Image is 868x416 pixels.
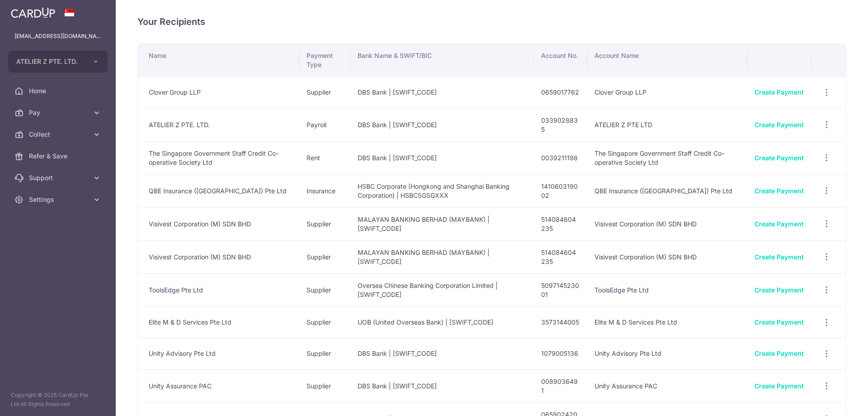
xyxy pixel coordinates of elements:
[534,240,587,273] td: 514084604235
[299,306,351,338] td: Supplier
[534,306,587,338] td: 3573144005
[755,88,804,96] a: Create Payment
[587,338,747,369] td: Unity Advisory Pte Ltd
[755,286,804,294] a: Create Payment
[534,338,587,369] td: 1079005136
[350,207,534,240] td: MALAYAN BANKING BERHAD (MAYBANK) | [SWIFT_CODE]
[29,86,89,96] span: Home
[138,338,299,369] td: Unity Advisory Pte Ltd
[29,195,89,204] span: Settings
[350,369,534,402] td: DBS Bank | [SWIFT_CODE]
[755,154,804,162] a: Create Payment
[14,32,101,41] p: [EMAIL_ADDRESS][DOMAIN_NAME]
[755,220,804,228] a: Create Payment
[299,273,351,306] td: Supplier
[534,141,587,174] td: 0039211198
[587,77,747,108] td: Clover Group LLP
[299,77,351,108] td: Supplier
[587,174,747,207] td: QBE Insurance ([GEOGRAPHIC_DATA]) Pte Ltd
[11,7,55,18] img: CardUp
[299,174,351,207] td: Insurance
[8,51,108,72] button: ATELIER Z PTE. LTD.
[534,44,587,77] th: Account No.
[755,318,804,326] a: Create Payment
[29,152,89,161] span: Refer & Save
[587,44,747,77] th: Account Name
[350,174,534,207] td: HSBC Corporate (Hongkong and Shanghai Banking Corporation) | HSBCSGSGXXX
[138,207,299,240] td: Visivest Corporation (M) SDN BHD
[350,338,534,369] td: DBS Bank | [SWIFT_CODE]
[587,240,747,273] td: Visivest Corporation (M) SDN BHD
[299,240,351,273] td: Supplier
[299,207,351,240] td: Supplier
[16,57,83,66] span: ATELIER Z PTE. LTD.
[587,207,747,240] td: Visivest Corporation (M) SDN BHD
[350,77,534,108] td: DBS Bank | [SWIFT_CODE]
[138,108,299,141] td: ATELIER Z PTE. LTD.
[350,44,534,77] th: Bank Name & SWIFT/BIC
[534,207,587,240] td: 514084604235
[29,130,89,139] span: Collect
[534,77,587,108] td: 0659017762
[587,108,747,141] td: ATELIER Z PTE LTD
[137,14,846,29] h4: Your Recipients
[299,369,351,402] td: Supplier
[299,44,351,77] th: Payment Type
[138,273,299,306] td: ToolsEdge Pte Ltd
[350,240,534,273] td: MALAYAN BANKING BERHAD (MAYBANK) | [SWIFT_CODE]
[138,306,299,338] td: Elite M & D Services Pte Ltd
[138,240,299,273] td: Visivest Corporation (M) SDN BHD
[299,108,351,141] td: Payroll
[138,369,299,402] td: Unity Assurance PAC
[755,187,804,195] a: Create Payment
[755,253,804,261] a: Create Payment
[755,382,804,390] a: Create Payment
[138,44,299,77] th: Name
[350,306,534,338] td: UOB (United Overseas Bank) | [SWIFT_CODE]
[534,174,587,207] td: 141060319002
[534,273,587,306] td: 509714523001
[138,174,299,207] td: QBE Insurance ([GEOGRAPHIC_DATA]) Pte Ltd
[587,141,747,174] td: The Singapore Government Staff Credit Co-operative Society Ltd
[587,306,747,338] td: Elite M & D Services Pte Ltd
[299,141,351,174] td: Rent
[350,108,534,141] td: DBS Bank | [SWIFT_CODE]
[534,108,587,141] td: 0339028835
[29,173,89,182] span: Support
[755,121,804,129] a: Create Payment
[587,369,747,402] td: Unity Assurance PAC
[534,369,587,402] td: 0089036491
[138,141,299,174] td: The Singapore Government Staff Credit Co-operative Society Ltd
[299,338,351,369] td: Supplier
[587,273,747,306] td: ToolsEdge Pte Ltd
[29,108,89,117] span: Pay
[350,141,534,174] td: DBS Bank | [SWIFT_CODE]
[138,77,299,108] td: Clover Group LLP
[755,349,804,357] a: Create Payment
[350,273,534,306] td: Oversea Chinese Banking Corporation Limited | [SWIFT_CODE]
